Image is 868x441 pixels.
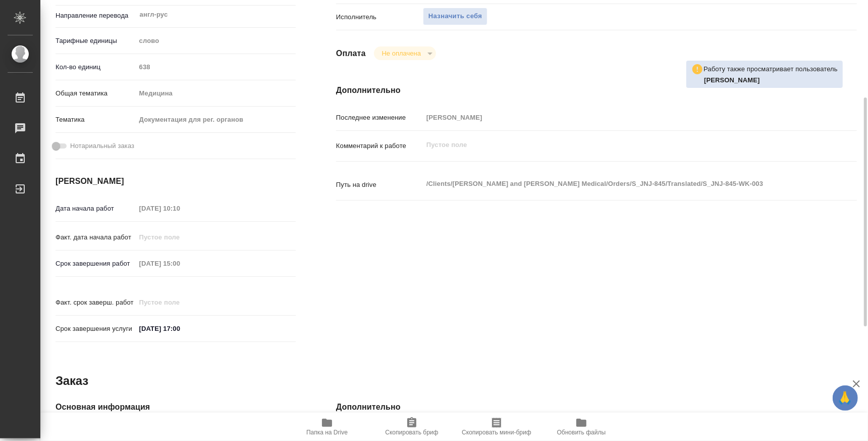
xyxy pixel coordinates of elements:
span: 🙏 [837,387,854,409]
p: Направление перевода [56,11,136,21]
span: Нотариальный заказ [70,141,134,151]
span: Скопировать мини-бриф [462,429,531,436]
h4: [PERSON_NAME] [56,175,296,187]
h4: Основная информация [56,401,296,413]
p: Комментарий к работе [336,141,423,151]
p: Исполнитель [336,12,423,22]
h4: Оплата [336,47,366,60]
div: Документация для рег. органов [136,111,296,128]
button: Скопировать бриф [369,413,454,441]
span: Назначить себя [428,11,482,22]
p: Факт. дата начала работ [56,232,136,242]
p: Путь на drive [336,180,423,190]
p: Кол-во единиц [56,62,136,72]
button: Скопировать мини-бриф [454,413,539,441]
span: Скопировать бриф [385,429,438,436]
button: Папка на Drive [285,413,369,441]
input: Пустое поле [136,230,224,244]
input: Пустое поле [136,256,224,271]
input: Пустое поле [136,60,296,74]
p: Срок завершения услуги [56,324,136,334]
span: Обновить файлы [557,429,606,436]
button: Назначить себя [423,8,487,25]
div: слово [136,32,296,50]
h4: Дополнительно [336,401,857,413]
div: Не оплачена [374,46,436,60]
input: ✎ Введи что-нибудь [136,321,224,336]
p: Тематика [56,115,136,125]
p: Дата начала работ [56,204,136,214]
div: Медицина [136,85,296,102]
input: Пустое поле [423,110,813,125]
input: Пустое поле [136,295,224,310]
textarea: /Clients/[PERSON_NAME] and [PERSON_NAME] Medical/Orders/S_JNJ-845/Translated/S_JNJ-845-WK-003 [423,175,813,192]
p: Общая тематика [56,88,136,99]
span: Папка на Drive [306,429,348,436]
b: [PERSON_NAME] [704,76,760,84]
p: Срок завершения работ [56,259,136,269]
input: Пустое поле [136,201,224,216]
button: Обновить файлы [539,413,624,441]
p: Сергеева Анастасия [704,75,838,85]
h4: Дополнительно [336,84,857,96]
button: Не оплачена [379,49,424,58]
p: Тарифные единицы [56,36,136,46]
p: Работу также просматривает пользователь [703,64,838,74]
p: Факт. срок заверш. работ [56,298,136,308]
button: 🙏 [833,385,858,411]
h2: Заказ [56,373,88,389]
p: Последнее изменение [336,113,423,123]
